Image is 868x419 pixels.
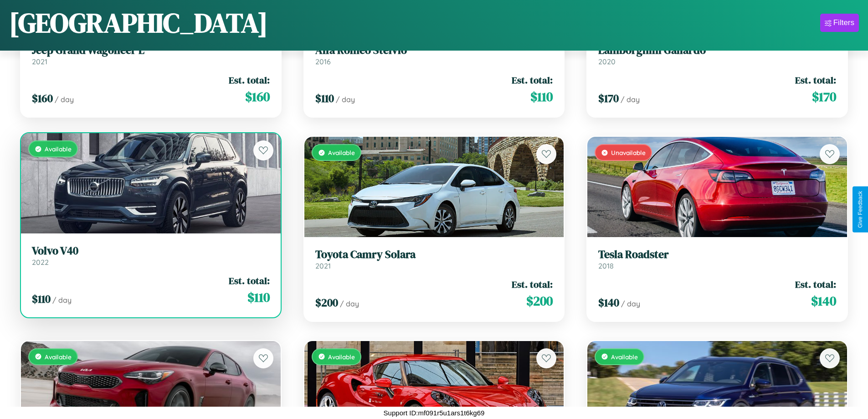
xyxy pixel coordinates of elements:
[245,88,270,106] span: $ 160
[611,353,638,361] span: Available
[598,261,614,270] span: 2018
[32,57,47,66] span: 2021
[32,44,270,66] a: Jeep Grand Wagoneer L2021
[32,244,270,258] h3: Volvo V40
[512,73,553,87] span: Est. total:
[328,149,355,156] span: Available
[833,18,854,27] div: Filters
[55,95,74,104] span: / day
[598,44,836,57] h3: Lamborghini Gallardo
[32,44,270,57] h3: Jeep Grand Wagoneer L
[45,145,72,153] span: Available
[598,91,619,106] span: $ 170
[315,44,553,66] a: Alfa Romeo Stelvio2016
[32,291,51,306] span: $ 110
[530,88,553,106] span: $ 110
[336,95,355,104] span: / day
[315,295,338,310] span: $ 200
[229,73,270,87] span: Est. total:
[315,44,553,57] h3: Alfa Romeo Stelvio
[315,57,331,66] span: 2016
[598,57,616,66] span: 2020
[52,295,72,305] span: / day
[512,278,553,291] span: Est. total:
[45,353,72,361] span: Available
[247,288,270,306] span: $ 110
[340,299,359,308] span: / day
[621,95,640,104] span: / day
[32,244,270,267] a: Volvo V402022
[795,73,836,87] span: Est. total:
[315,261,331,270] span: 2021
[526,292,553,310] span: $ 200
[795,278,836,291] span: Est. total:
[9,4,268,41] h1: [GEOGRAPHIC_DATA]
[598,295,619,310] span: $ 140
[315,91,334,106] span: $ 110
[811,292,836,310] span: $ 140
[32,91,53,106] span: $ 160
[857,191,863,228] div: Give Feedback
[328,353,355,361] span: Available
[812,88,836,106] span: $ 170
[598,44,836,66] a: Lamborghini Gallardo2020
[621,299,640,308] span: / day
[598,248,836,270] a: Tesla Roadster2018
[820,14,859,32] button: Filters
[598,248,836,261] h3: Tesla Roadster
[611,149,646,156] span: Unavailable
[32,258,49,267] span: 2022
[315,248,553,270] a: Toyota Camry Solara2021
[384,407,485,419] p: Support ID: mf091r5u1ars1t6kg69
[229,274,270,287] span: Est. total:
[315,248,553,261] h3: Toyota Camry Solara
